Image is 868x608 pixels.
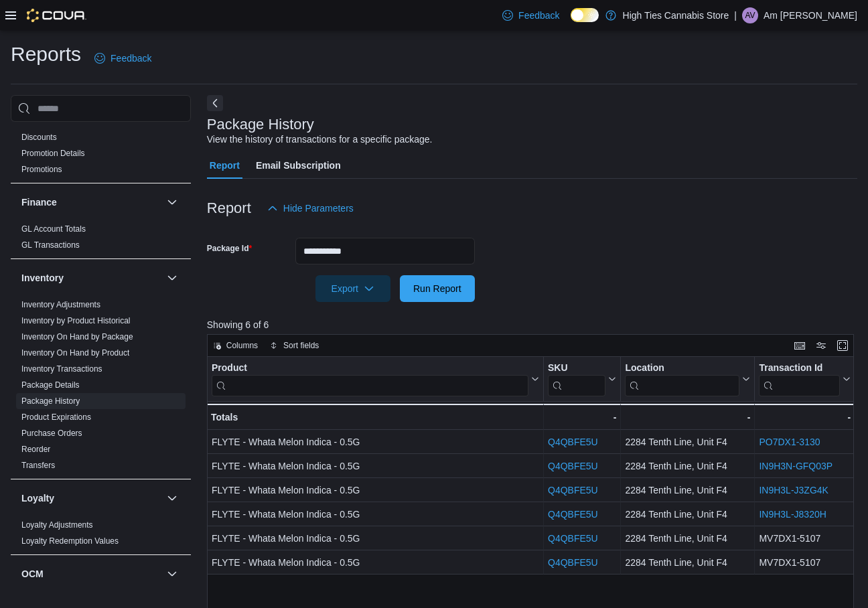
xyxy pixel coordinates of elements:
[212,507,539,523] div: FLYTE - Whata Melon Indica - 0.5G
[21,224,86,234] span: GL Account Totals
[21,224,86,234] a: GL Account Totals
[400,275,475,302] button: Run Report
[21,164,62,175] span: Promotions
[745,7,755,23] span: AV
[835,337,851,354] button: Enter fullscreen
[21,300,100,309] a: Inventory Adjustments
[21,364,102,374] a: Inventory Transactions
[212,435,539,451] div: FLYTE - Whata Melon Indica - 0.5G
[759,362,840,375] div: Transaction Id
[518,9,559,22] span: Feedback
[207,117,314,133] h3: Package History
[623,7,729,23] p: High Ties Cannabis Store
[21,196,161,209] button: Finance
[759,437,820,448] a: PO7DX1-3130
[21,364,102,374] span: Inventory Transactions
[21,132,57,143] span: Discounts
[625,555,750,571] div: 2284 Tenth Line, Unit F4
[625,362,750,396] button: Location
[21,396,80,406] a: Package History
[21,520,93,530] span: Loyalty Adjustments
[497,2,565,29] a: Feedback
[11,129,191,183] div: Discounts & Promotions
[164,566,180,582] button: OCM
[21,412,91,423] span: Product Expirations
[548,362,605,375] div: SKU
[21,444,50,455] span: Reorder
[21,536,119,546] span: Loyalty Redemption Values
[11,517,191,554] div: Loyalty
[21,412,91,422] a: Product Expirations
[21,491,161,505] button: Loyalty
[21,271,161,285] button: Inventory
[164,490,180,506] button: Loyalty
[207,318,861,331] p: Showing 6 of 6
[21,429,82,438] a: Purchase Orders
[759,409,851,425] div: -
[625,362,739,396] div: Location
[226,340,258,351] span: Columns
[625,483,750,499] div: 2284 Tenth Line, Unit F4
[759,362,851,396] button: Transaction Id
[21,445,50,454] a: Reorder
[548,558,598,568] a: Q4QBFE5U
[548,461,598,472] a: Q4QBFE5U
[21,380,80,390] a: Package Details
[759,555,851,571] div: MV7DX1-5107
[548,362,616,396] button: SKU
[315,275,390,302] button: Export
[164,194,180,210] button: Finance
[21,567,44,581] h3: OCM
[323,275,382,302] span: Export
[208,337,263,354] button: Columns
[548,510,598,520] a: Q4QBFE5U
[265,337,324,354] button: Sort fields
[21,240,80,250] a: GL Transactions
[21,332,133,341] a: Inventory On Hand by Package
[21,461,55,470] a: Transfers
[211,409,539,425] div: Totals
[21,460,55,471] span: Transfers
[413,282,461,295] span: Run Report
[625,435,750,451] div: 2284 Tenth Line, Unit F4
[548,534,598,544] a: Q4QBFE5U
[283,202,354,215] span: Hide Parameters
[212,531,539,547] div: FLYTE - Whata Melon Indica - 0.5G
[21,348,129,358] span: Inventory On Hand by Product
[256,152,341,179] span: Email Subscription
[21,491,54,505] h3: Loyalty
[792,337,808,354] button: Keyboard shortcuts
[625,362,739,375] div: Location
[764,7,857,23] p: Am [PERSON_NAME]
[625,507,750,523] div: 2284 Tenth Line, Unit F4
[283,340,319,351] span: Sort fields
[625,531,750,547] div: 2284 Tenth Line, Unit F4
[734,7,737,23] p: |
[207,95,223,111] button: Next
[207,243,252,254] label: Package Id
[21,428,82,439] span: Purchase Orders
[212,555,539,571] div: FLYTE - Whata Melon Indica - 0.5G
[21,299,100,310] span: Inventory Adjustments
[548,437,598,448] a: Q4QBFE5U
[21,271,64,285] h3: Inventory
[21,315,131,326] span: Inventory by Product Historical
[207,133,433,147] div: View the history of transactions for a specific package.
[548,362,605,396] div: SKU URL
[548,485,598,496] a: Q4QBFE5U
[11,297,191,479] div: Inventory
[89,45,157,72] a: Feedback
[212,483,539,499] div: FLYTE - Whata Melon Indica - 0.5G
[21,196,57,209] h3: Finance
[11,221,191,258] div: Finance
[759,510,826,520] a: IN9H3L-J8320H
[759,531,851,547] div: MV7DX1-5107
[210,152,240,179] span: Report
[21,520,93,530] a: Loyalty Adjustments
[813,337,829,354] button: Display options
[21,149,85,158] a: Promotion Details
[262,195,359,222] button: Hide Parameters
[164,270,180,286] button: Inventory
[212,459,539,475] div: FLYTE - Whata Melon Indica - 0.5G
